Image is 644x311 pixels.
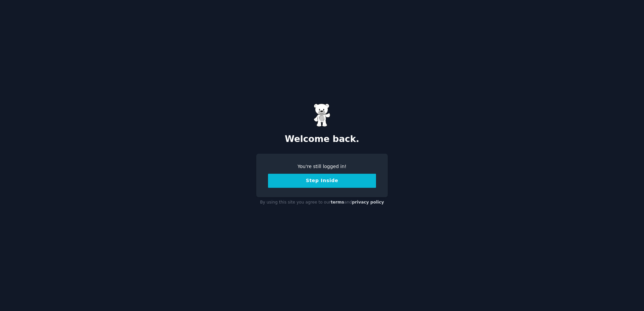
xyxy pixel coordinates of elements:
button: Step Inside [268,174,376,188]
div: By using this site you agree to our and [256,197,388,208]
a: terms [331,200,344,205]
a: Step Inside [268,178,376,183]
div: You're still logged in! [268,163,376,170]
h2: Welcome back. [256,134,388,145]
img: Gummy Bear [314,103,330,127]
a: privacy policy [352,200,384,205]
